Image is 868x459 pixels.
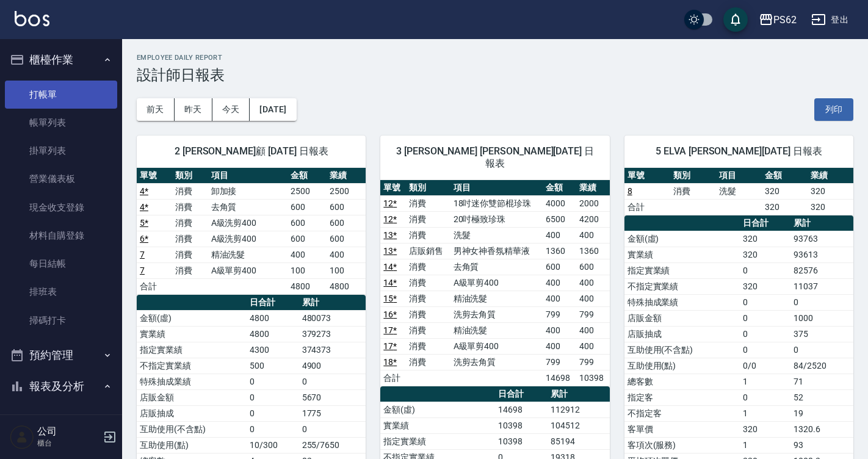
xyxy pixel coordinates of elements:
td: 0 [247,389,298,405]
th: 累計 [299,295,366,311]
th: 金額 [762,168,808,184]
td: 400 [543,275,576,291]
a: 帳單列表 [5,109,117,137]
td: 消費 [406,275,450,291]
td: 0 [790,342,853,358]
th: 累計 [790,215,853,231]
td: 消費 [406,338,450,354]
td: A級單剪400 [450,275,543,291]
a: 7 [140,250,145,259]
img: Person [10,425,34,449]
td: 93763 [790,231,853,247]
td: 71 [790,374,853,389]
td: 1320.6 [790,421,853,437]
button: 前天 [137,98,175,121]
th: 類別 [406,180,450,196]
button: PS62 [754,7,801,32]
th: 項目 [450,180,543,196]
th: 業績 [327,168,366,184]
td: 18吋迷你雙節棍珍珠 [450,195,543,211]
button: 預約管理 [5,339,117,371]
td: 320 [762,199,808,215]
td: 400 [288,247,327,262]
td: 799 [576,354,610,370]
td: 6500 [543,211,576,227]
td: 消費 [406,322,450,338]
th: 單號 [137,168,172,184]
td: A級洗剪400 [208,231,288,247]
td: 10398 [495,433,548,449]
td: 消費 [172,262,208,278]
td: 實業績 [137,326,247,342]
button: 昨天 [175,98,212,121]
th: 類別 [670,168,716,184]
td: 400 [576,322,610,338]
td: 0 [740,262,791,278]
td: 金額(虛) [380,402,495,417]
td: 1000 [790,310,853,326]
td: 2000 [576,195,610,211]
td: 互助使用(不含點) [624,342,740,358]
td: 實業績 [380,417,495,433]
td: 消費 [406,195,450,211]
td: 600 [288,231,327,247]
td: 799 [543,354,576,370]
td: 600 [576,259,610,275]
th: 項目 [716,168,762,184]
td: 消費 [406,211,450,227]
td: 特殊抽成業績 [624,294,740,310]
td: 400 [543,227,576,243]
td: 320 [740,421,791,437]
td: 374373 [299,342,366,358]
td: 400 [576,227,610,243]
td: 洗剪去角質 [450,354,543,370]
button: [DATE] [250,98,296,121]
th: 單號 [380,180,406,196]
td: 600 [288,199,327,215]
td: 52 [790,389,853,405]
td: 14698 [543,370,576,386]
table: a dense table [624,168,853,215]
td: 320 [740,231,791,247]
td: 4300 [247,342,298,358]
td: 5670 [299,389,366,405]
td: 互助使用(不含點) [137,421,247,437]
td: 4800 [327,278,366,294]
td: 400 [543,322,576,338]
td: 11037 [790,278,853,294]
td: 400 [543,338,576,354]
td: 10398 [576,370,610,386]
td: 20吋極致珍珠 [450,211,543,227]
td: 255/7650 [299,437,366,453]
a: 現金收支登錄 [5,193,117,222]
td: 洗髮 [716,183,762,199]
td: 金額(虛) [624,231,740,247]
td: 400 [576,291,610,306]
span: 2 [PERSON_NAME]顧 [DATE] 日報表 [151,145,351,157]
td: 0 [740,294,791,310]
td: 14698 [495,402,548,417]
td: 男神女神香氛精華液 [450,243,543,259]
td: 消費 [406,306,450,322]
td: 0 [247,405,298,421]
div: PS62 [773,12,797,27]
th: 業績 [576,180,610,196]
td: 1775 [299,405,366,421]
td: 0 [299,421,366,437]
th: 日合計 [495,386,548,402]
td: 1360 [576,243,610,259]
a: 排班表 [5,278,117,306]
button: 列印 [814,98,853,121]
td: 2500 [327,183,366,199]
td: 1360 [543,243,576,259]
th: 日合計 [247,295,298,311]
table: a dense table [137,168,366,295]
td: 消費 [406,259,450,275]
td: 合計 [624,199,670,215]
span: 5 ELVA [PERSON_NAME][DATE] 日報表 [639,145,839,157]
th: 類別 [172,168,208,184]
td: 600 [543,259,576,275]
a: 報表目錄 [5,407,117,435]
td: 0 [740,342,791,358]
td: 500 [247,358,298,374]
